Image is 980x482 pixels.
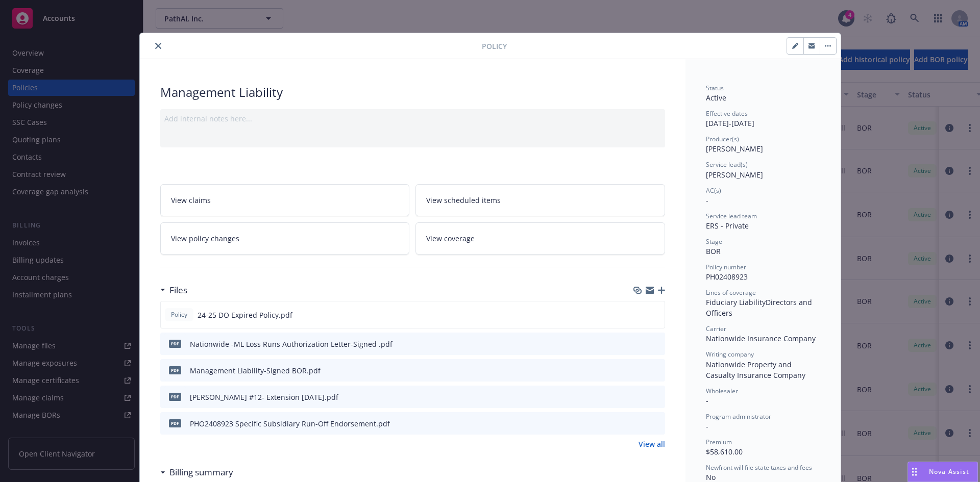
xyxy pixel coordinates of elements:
[706,334,816,343] span: Nationwide Insurance Company
[635,392,644,402] button: download file
[160,466,233,479] div: Billing summary
[706,170,763,180] span: [PERSON_NAME]
[635,418,644,429] button: download file
[651,310,660,320] button: preview file
[706,360,805,380] span: Nationwide Property and Casualty Insurance Company
[426,233,475,244] span: View coverage
[706,109,748,118] span: Effective dates
[190,365,321,376] div: Management Liability-Signed BOR.pdf
[706,272,748,282] span: PH02408923
[635,365,644,376] button: download file
[198,310,292,320] span: 24-25 DO Expired Policy.pdf
[706,324,726,333] span: Carrier
[160,84,665,101] div: Management Liability
[652,339,661,349] button: preview file
[929,467,969,476] span: Nova Assist
[160,284,187,297] div: Files
[706,84,724,92] span: Status
[169,310,189,319] span: Policy
[706,135,739,143] span: Producer(s)
[639,439,665,449] a: View all
[706,447,743,456] span: $58,610.00
[652,392,661,402] button: preview file
[706,438,732,446] span: Premium
[706,421,708,431] span: -
[706,288,756,297] span: Lines of coverage
[706,221,749,231] span: ERS - Private
[706,195,708,205] span: -
[706,350,754,359] span: Writing company
[426,195,501,206] span: View scheduled items
[152,40,164,52] button: close
[169,366,181,374] span: pdf
[706,237,722,246] span: Stage
[482,41,507,52] span: Policy
[160,184,410,216] a: View claims
[706,297,766,307] span: Fiduciary Liability
[190,418,390,429] div: PHO2408923 Specific Subsidiary Run-Off Endorsement.pdf
[171,195,211,206] span: View claims
[635,310,643,320] button: download file
[169,284,187,297] h3: Files
[706,396,708,405] span: -
[908,462,978,482] button: Nova Assist
[652,365,661,376] button: preview file
[706,263,746,271] span: Policy number
[706,109,820,129] div: [DATE] - [DATE]
[706,472,716,482] span: No
[169,419,181,427] span: pdf
[706,387,738,395] span: Wholesaler
[160,222,410,255] a: View policy changes
[190,339,393,349] div: Nationwide -ML Loss Runs Authorization Letter-Signed .pdf
[706,412,771,421] span: Program administrator
[164,113,661,124] div: Add internal notes here...
[190,392,338,402] div: [PERSON_NAME] #12- Extension [DATE].pdf
[706,297,814,318] span: Directors and Officers
[169,466,233,479] h3: Billing summary
[415,222,665,255] a: View coverage
[706,246,721,256] span: BOR
[706,463,812,472] span: Newfront will file state taxes and fees
[169,340,181,347] span: pdf
[706,186,721,195] span: AC(s)
[706,160,748,169] span: Service lead(s)
[706,144,763,154] span: [PERSON_NAME]
[635,339,644,349] button: download file
[652,418,661,429] button: preview file
[706,93,726,103] span: Active
[415,184,665,216] a: View scheduled items
[169,393,181,400] span: pdf
[706,212,757,220] span: Service lead team
[908,462,921,481] div: Drag to move
[171,233,239,244] span: View policy changes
